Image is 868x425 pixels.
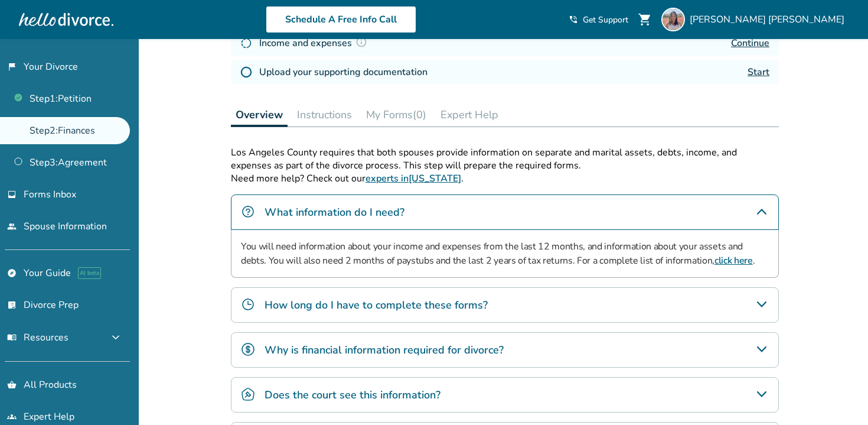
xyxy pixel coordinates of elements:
[231,332,779,368] div: Why is financial information required for divorce?
[231,146,779,172] p: Los Angeles County requires that both spouses provide information on separate and marital assets,...
[259,35,371,51] h4: Income and expenses
[265,205,404,220] h4: What information do I need?
[7,331,68,344] span: Resources
[7,222,17,231] span: people
[231,194,779,230] div: What information do I need?
[241,342,255,356] img: Why is financial information required for divorce?
[241,239,769,268] p: You will need information about your income and expenses from the last 12 months, and information...
[241,387,255,401] img: Does the court see this information?
[366,172,461,185] a: experts in[US_STATE]
[292,103,357,126] button: Instructions
[241,297,255,312] img: How long do I have to complete these forms?
[240,37,252,49] img: In Progress
[7,190,17,199] span: inbox
[583,14,628,25] span: Get Support
[661,8,685,31] img: Elizabeth Tran
[748,66,769,79] a: Start
[265,297,488,313] h4: How long do I have to complete these forms?
[266,6,416,33] a: Schedule A Free Info Call
[7,268,17,278] span: explore
[569,14,628,25] a: phone_in_talkGet Support
[436,103,503,126] button: Expert Help
[809,368,868,425] iframe: Chat Widget
[7,333,17,342] span: menu_book
[265,387,440,403] h4: Does the court see this information?
[24,188,76,201] span: Forms Inbox
[231,377,779,413] div: Does the court see this information?
[7,300,17,310] span: list_alt_check
[7,412,17,421] span: groups
[78,267,101,279] span: AI beta
[231,103,288,127] button: Overview
[361,103,431,126] button: My Forms(0)
[714,254,753,267] a: click here
[7,380,17,390] span: shopping_basket
[731,37,769,50] a: Continue
[231,287,779,323] div: How long do I have to complete these forms?
[690,13,849,26] span: [PERSON_NAME] [PERSON_NAME]
[7,62,17,72] span: flag_2
[109,330,123,345] span: expand_more
[569,15,578,24] span: phone_in_talk
[638,12,652,27] span: shopping_cart
[231,172,779,185] p: Need more help? Check out our .
[265,342,504,358] h4: Why is financial information required for divorce?
[240,66,252,78] img: Not Started
[241,205,255,219] img: What information do I need?
[259,65,428,79] h4: Upload your supporting documentation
